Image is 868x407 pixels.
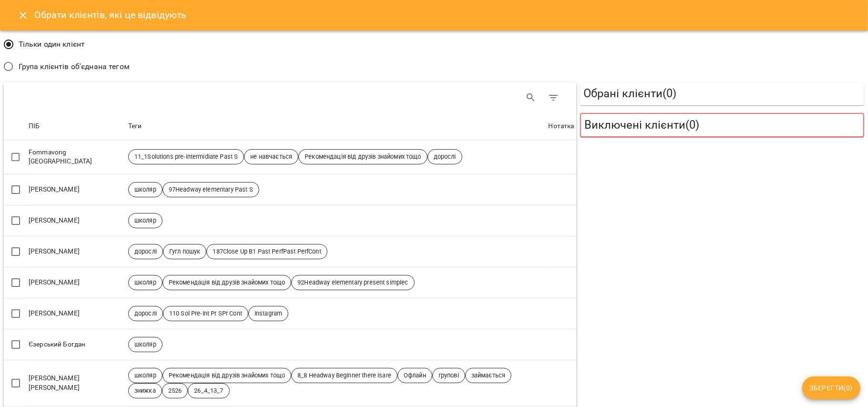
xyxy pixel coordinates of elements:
[188,387,229,395] span: 26_4_13_7
[27,174,126,205] td: [PERSON_NAME]
[428,153,462,161] span: дорослі
[207,247,327,256] span: 187Close Up B1 Past PerfPast PerfCont
[542,86,565,109] button: Фільтр
[584,86,860,101] h5: Обрані клієнти ( 0 )
[802,376,860,399] button: Зберегти(0)
[163,309,248,318] span: 110 Sol Pre-Int Pr SPr Cont
[128,121,545,132] span: Теги
[29,121,124,132] span: ПІБ
[810,382,853,394] span: Зберегти ( 0 )
[29,121,40,132] div: Sort
[27,236,126,267] td: [PERSON_NAME]
[11,4,34,27] button: Close
[19,39,85,50] span: Тільки один клієнт
[27,205,126,236] td: [PERSON_NAME]
[129,309,163,318] span: дорослі
[4,82,576,113] div: Table Toolbar
[163,278,291,287] span: Рекомендація від друзів знайомих тощо
[466,371,511,380] span: займається
[129,340,162,349] span: школяр
[245,153,298,161] span: не навчається
[27,360,126,407] td: [PERSON_NAME] [PERSON_NAME]
[129,278,162,287] span: школяр
[163,185,259,194] span: 97Headway elementary Past S
[520,86,542,109] button: Search
[129,153,244,161] span: 11_1Solutions pre-intermidiate Past S
[292,278,414,287] span: 92Headway elementary present simpleс
[27,329,126,360] td: Єзерський Богдан
[163,371,291,380] span: Рекомендація від друзів знайомих тощо
[549,121,574,132] div: Sort
[129,371,162,380] span: школяр
[299,153,427,161] span: Рекомендація від друзів знайомих тощо
[29,121,40,132] div: ПІБ
[129,216,162,225] span: школяр
[128,121,142,132] div: Теги
[27,140,126,174] td: Fommavong [GEOGRAPHIC_DATA]
[19,61,130,72] span: Група клієнтів об'єднана тегом
[249,309,288,318] span: Instagram
[129,185,162,194] span: школяр
[163,247,206,256] span: Гугл пошук
[34,8,187,22] h6: Обрати клієнтів, які це відвідують
[585,118,859,132] h5: Виключені клієнти ( 0 )
[549,121,574,132] div: Нотатка
[129,387,162,395] span: знижка
[27,298,126,329] td: [PERSON_NAME]
[398,371,432,380] span: Офлайн
[129,247,163,256] span: дорослі
[128,121,142,132] div: Sort
[292,371,397,380] span: 8_8 Headway Beginner there isare
[27,267,126,298] td: [PERSON_NAME]
[163,387,188,395] span: 2526
[433,371,465,380] span: групові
